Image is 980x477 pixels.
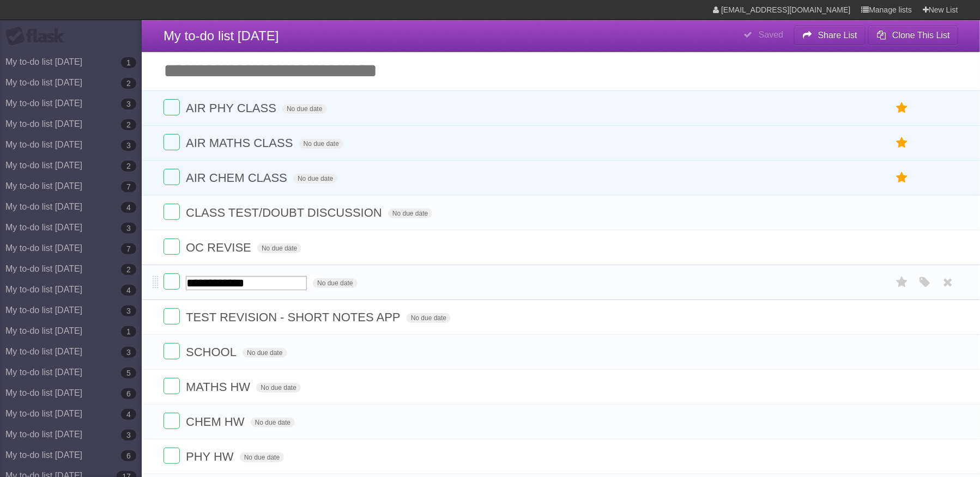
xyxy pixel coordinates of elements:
label: Star task [892,169,912,187]
span: No due date [257,243,301,253]
span: MATHS HW [186,380,253,394]
label: Done [164,308,180,325]
b: 4 [121,202,136,213]
span: No due date [282,104,326,114]
label: Star task [892,204,912,222]
span: CHEM HW [186,415,247,429]
div: Flask [5,27,71,46]
b: 6 [121,450,136,461]
label: Done [164,378,180,394]
button: Share List [794,26,866,45]
span: OC REVISE [186,241,254,254]
b: 5 [121,368,136,378]
span: No due date [313,278,357,288]
label: Done [164,343,180,359]
label: Done [164,99,180,115]
span: SCHOOL [186,345,239,359]
span: My to-do list [DATE] [164,28,279,43]
label: Star task [892,273,912,291]
label: Star task [892,134,912,152]
b: 6 [121,388,136,399]
label: Done [164,238,180,255]
b: 1 [121,326,136,337]
span: No due date [251,418,295,427]
b: 7 [121,243,136,254]
span: TEST REVISION - SHORT NOTES APP [186,310,403,324]
b: Share List [818,30,857,40]
label: Star task [892,448,912,466]
span: No due date [407,313,451,323]
b: Saved [759,30,783,39]
label: Done [164,169,180,185]
span: PHY HW [186,450,237,463]
label: Star task [892,238,912,256]
label: Done [164,273,180,290]
span: No due date [388,209,432,218]
b: 3 [121,430,136,441]
label: Star task [892,413,912,431]
b: 3 [121,99,136,109]
b: 2 [121,119,136,130]
button: Clone This List [868,26,958,45]
label: Done [164,204,180,220]
label: Star task [892,378,912,396]
b: 4 [121,285,136,296]
label: Done [164,134,180,150]
span: No due date [256,383,300,393]
b: 1 [121,57,136,68]
span: No due date [293,174,337,184]
b: 7 [121,181,136,192]
label: Done [164,448,180,464]
span: AIR MATHS CLASS [186,136,295,150]
label: Star task [892,99,912,117]
b: 3 [121,347,136,358]
label: Done [164,413,180,429]
span: No due date [299,139,343,149]
b: 4 [121,409,136,420]
b: 3 [121,140,136,151]
b: 2 [121,78,136,89]
b: 3 [121,223,136,234]
b: 2 [121,264,136,275]
b: 3 [121,305,136,316]
span: CLASS TEST/DOUBT DISCUSSION [186,206,385,219]
span: AIR PHY CLASS [186,101,279,115]
label: Star task [892,308,912,326]
label: Star task [892,343,912,361]
span: No due date [243,348,287,358]
b: 2 [121,161,136,172]
span: No due date [240,452,284,462]
b: Clone This List [892,30,950,40]
span: AIR CHEM CLASS [186,171,290,185]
